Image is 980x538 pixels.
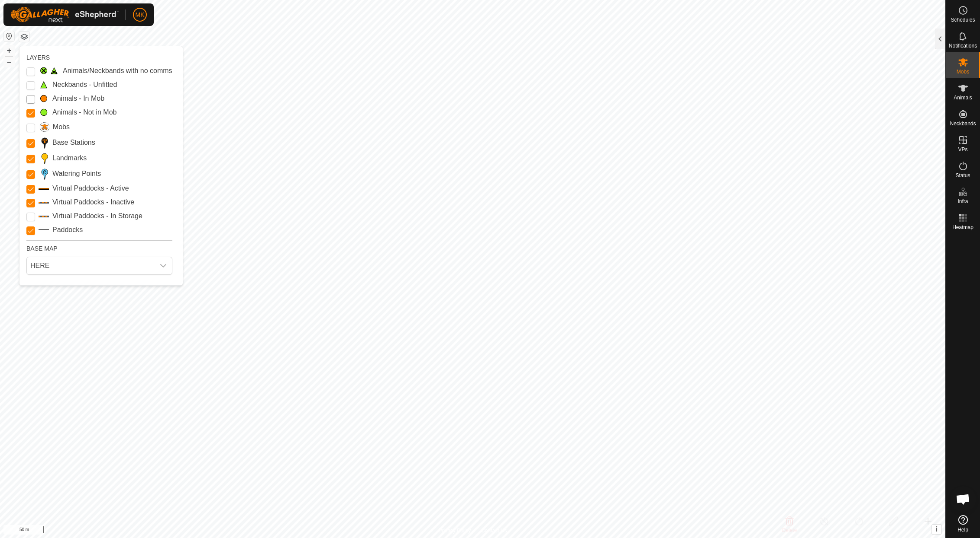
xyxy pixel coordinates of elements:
[957,527,968,532] span: Help
[63,66,172,76] label: Animals/Neckbands with no comms
[52,107,117,118] label: Animals - Not in Mob
[481,527,507,535] a: Contact Us
[950,121,976,126] span: Neckbands
[950,486,976,512] a: Open chat
[52,93,104,104] label: Animals - In Mob
[4,57,14,67] button: –
[10,7,119,22] img: Gallagher Logo
[932,525,941,534] button: i
[946,512,980,536] a: Help
[936,525,938,533] span: i
[52,169,101,179] label: Watering Points
[52,211,142,221] label: Virtual Paddocks - In Storage
[52,80,117,90] label: Neckbands - Unfitted
[52,197,134,207] label: Virtual Paddocks - Inactive
[136,10,145,19] span: MK
[955,173,970,178] span: Status
[4,31,14,41] button: Reset Map
[951,17,975,22] span: Schedules
[26,240,172,253] div: BASE MAP
[438,527,471,535] a: Privacy Policy
[52,153,87,163] label: Landmarks
[957,199,968,204] span: Infra
[53,122,70,132] label: Mobs
[27,257,155,274] span: HERE
[958,147,967,152] span: VPs
[26,53,172,62] div: LAYERS
[949,43,977,48] span: Notifications
[952,225,974,230] span: Heatmap
[52,183,129,194] label: Virtual Paddocks - Active
[19,32,29,42] button: Map Layers
[957,69,969,74] span: Mobs
[155,257,172,274] div: dropdown trigger
[52,137,95,148] label: Base Stations
[4,45,14,56] button: +
[954,95,972,100] span: Animals
[52,225,83,235] label: Paddocks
